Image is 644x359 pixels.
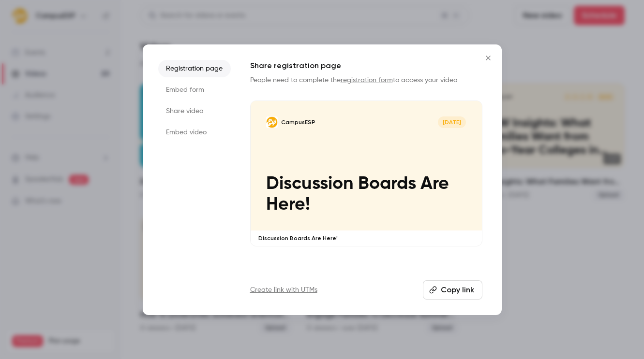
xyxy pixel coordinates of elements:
img: Discussion Boards Are Here! [266,116,278,128]
p: People need to complete the to access your video [250,75,482,85]
p: Discussion Boards Are Here! [258,234,474,242]
li: Embed video [158,124,231,141]
h1: Share registration page [250,60,482,72]
a: registration form [341,77,393,84]
p: CampusESP [281,118,315,126]
button: Copy link [423,280,482,300]
li: Share video [158,102,231,120]
li: Embed form [158,81,231,99]
a: Discussion Boards Are Here!CampusESP[DATE]Discussion Boards Are Here!Discussion Boards Are Here! [250,101,482,247]
span: [DATE] [438,116,466,128]
li: Registration page [158,60,231,77]
a: Create link with UTMs [250,285,317,295]
p: Discussion Boards Are Here! [266,173,466,215]
button: Close [479,48,498,68]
